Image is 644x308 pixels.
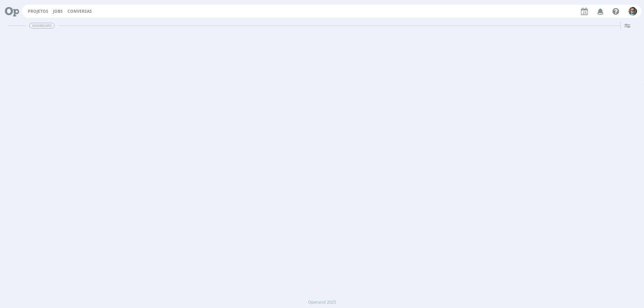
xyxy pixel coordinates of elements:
[65,9,94,14] button: Conversas
[28,8,48,14] a: Projetos
[629,7,637,15] img: R
[26,9,50,14] button: Projetos
[29,23,55,28] span: Dashboard
[67,8,92,14] a: Conversas
[51,9,65,14] button: Jobs
[628,5,637,17] button: R
[53,8,63,14] a: Jobs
